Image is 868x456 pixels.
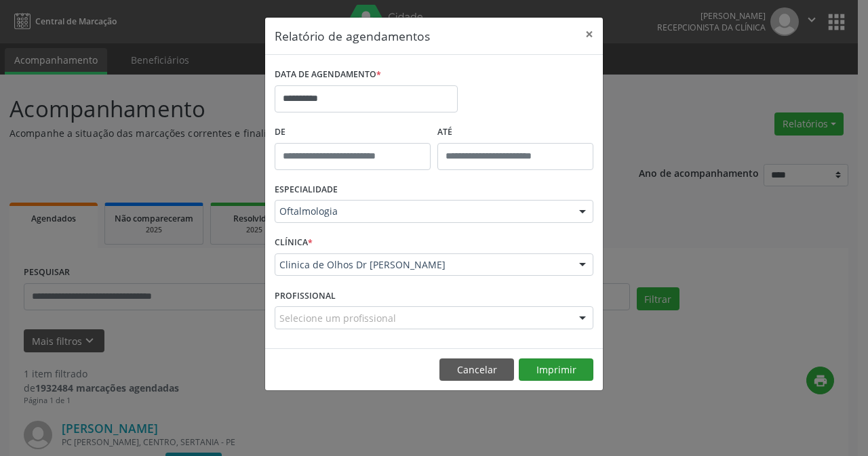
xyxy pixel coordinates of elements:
[275,285,336,306] label: PROFISSIONAL
[279,311,396,325] span: Selecione um profissional
[275,180,338,201] label: ESPECIALIDADE
[519,358,593,381] button: Imprimir
[275,232,313,253] label: CLÍNICA
[279,258,566,272] span: Clinica de Olhos Dr [PERSON_NAME]
[275,27,430,45] h5: Relatório de agendamentos
[279,205,566,218] span: Oftalmologia
[439,358,514,381] button: Cancelar
[275,122,431,143] label: De
[576,18,603,51] button: Close
[437,122,593,143] label: ATÉ
[275,64,381,85] label: DATA DE AGENDAMENTO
